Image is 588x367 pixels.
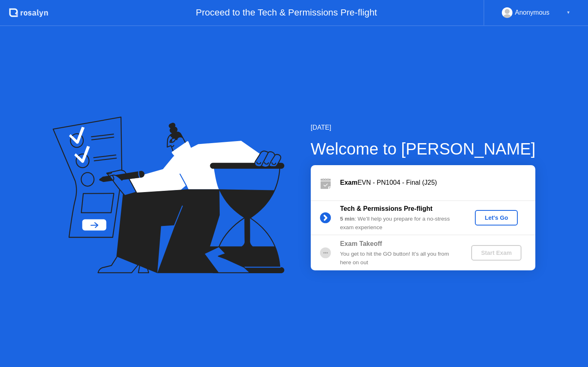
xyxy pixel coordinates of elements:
div: Start Exam [474,250,518,256]
div: Welcome to [PERSON_NAME] [311,137,536,161]
button: Start Exam [471,245,521,261]
div: Let's Go [478,214,514,221]
div: : We’ll help you prepare for a no-stress exam experience [340,215,458,232]
b: 5 min [340,216,355,222]
div: Anonymous [515,7,550,18]
button: Let's Go [475,210,518,226]
div: [DATE] [311,123,536,133]
b: Exam [340,179,358,186]
div: ▼ [566,7,570,18]
b: Exam Takeoff [340,240,382,247]
div: EVN - PN1004 - Final (J25) [340,178,535,188]
b: Tech & Permissions Pre-flight [340,205,432,212]
div: You get to hit the GO button! It’s all you from here on out [340,250,458,267]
